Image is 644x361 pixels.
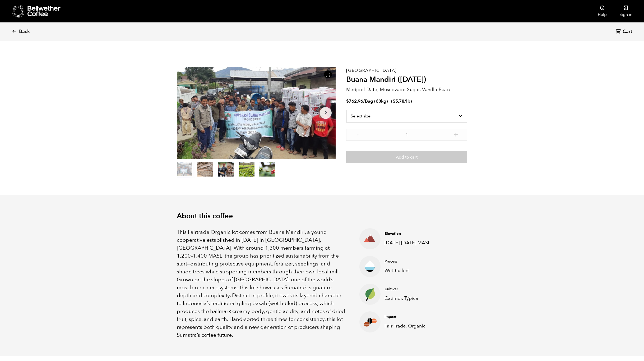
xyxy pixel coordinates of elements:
[384,239,435,246] p: [DATE]-[DATE] MASL
[393,98,404,104] bdi: 5.78
[623,28,632,35] span: Cart
[404,98,410,104] span: /lb
[384,314,435,320] h4: Impact
[19,28,30,35] span: Back
[346,151,467,163] button: Add to cart
[384,231,435,236] h4: Elevation
[384,322,435,330] p: Fair Trade, Organic
[616,28,633,35] a: Cart
[384,259,435,264] h4: Process
[365,98,388,104] span: Bag (60kg)
[384,295,435,302] p: Catimor, Typica
[346,98,363,104] bdi: 762.96
[346,75,467,84] h2: Buana Mandiri ([DATE])
[177,212,467,220] h2: About this coffee
[346,86,467,93] p: Medjool Date, Muscovado Sugar, Vanilla Bean
[354,131,361,137] button: -
[453,131,459,137] button: +
[391,98,412,104] span: ( )
[346,98,349,104] span: $
[384,287,435,292] h4: Cultivar
[393,98,395,104] span: $
[384,267,435,274] p: Wet-hulled
[363,98,365,104] span: /
[177,228,346,339] p: This Fairtrade Organic lot comes from Buana Mandiri, a young cooperative established in [DATE] in...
